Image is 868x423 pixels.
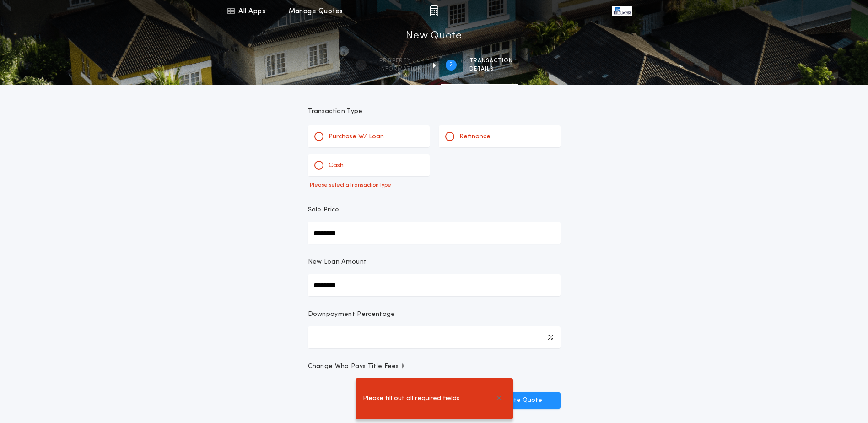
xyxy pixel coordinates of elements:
span: Please fill out all required fields [363,394,459,404]
p: Downpayment Percentage [308,310,395,319]
span: information [379,65,422,73]
p: Sale Price [308,206,340,215]
span: Transaction [469,57,513,65]
h1: New Quote [406,29,462,43]
h2: 2 [449,61,453,69]
p: Purchase W/ Loan [329,132,384,141]
span: details [469,65,513,73]
img: img [430,5,438,16]
p: Transaction Type [308,107,561,116]
p: Please select a transaction type [308,182,561,189]
p: New Loan Amount [308,258,367,267]
span: Change Who Pays Title Fees [308,362,406,371]
input: New Loan Amount [308,274,561,296]
img: vs-icon [612,6,631,16]
p: Refinance [459,132,491,141]
p: Cash [329,161,344,170]
span: Property [379,57,422,65]
input: Downpayment Percentage [308,326,561,348]
input: Sale Price [308,222,561,244]
button: Change Who Pays Title Fees [308,362,561,371]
